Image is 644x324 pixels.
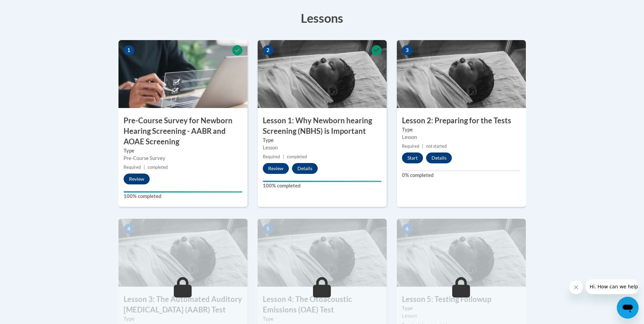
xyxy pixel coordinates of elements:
[263,137,382,144] label: Type
[426,152,452,163] button: Details
[124,315,242,323] label: Type
[4,5,55,10] span: Hi. How can we help?
[148,165,168,170] span: completed
[263,181,382,182] div: Your progress
[397,294,526,305] h3: Lesson 5: Testing Followup
[118,294,247,315] h3: Lesson 3: The Automated Auditory [MEDICAL_DATA] (AABR) Test
[402,312,521,320] div: Lesson
[402,305,521,312] label: Type
[258,294,387,315] h3: Lesson 4: The Otoacoustic Emissions (OAE) Test
[124,155,242,162] div: Pre-Course Survey
[124,224,134,234] span: 4
[283,154,284,159] span: |
[402,133,521,141] div: Lesson
[402,172,521,179] label: 0% completed
[124,193,242,200] label: 100% completed
[124,147,242,155] label: Type
[397,115,526,126] h3: Lesson 2: Preparing for the Tests
[287,154,307,159] span: completed
[118,10,526,26] h3: Lessons
[263,315,382,323] label: Type
[402,224,413,234] span: 6
[402,152,423,163] button: Start
[144,165,145,170] span: |
[402,45,413,55] span: 3
[124,165,141,170] span: Required
[569,281,583,294] iframe: Close message
[258,219,387,287] img: Course Image
[263,154,280,159] span: Required
[263,163,289,174] button: Review
[397,219,526,287] img: Course Image
[426,144,447,149] span: not started
[263,144,382,151] div: Lesson
[263,182,382,190] label: 100% completed
[402,126,521,133] label: Type
[124,174,150,184] button: Review
[258,115,387,137] h3: Lesson 1: Why Newborn hearing Screening (NBHS) is Important
[292,163,318,174] button: Details
[586,279,639,294] iframe: Message from company
[124,45,134,55] span: 1
[263,224,274,234] span: 5
[397,40,526,108] img: Course Image
[402,144,419,149] span: Required
[118,115,247,147] h3: Pre-Course Survey for Newborn Hearing Screening - AABR and AOAE Screening
[263,45,274,55] span: 2
[422,144,423,149] span: |
[124,191,242,193] div: Your progress
[118,40,247,108] img: Course Image
[118,219,247,287] img: Course Image
[258,40,387,108] img: Course Image
[617,297,639,319] iframe: Button to launch messaging window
